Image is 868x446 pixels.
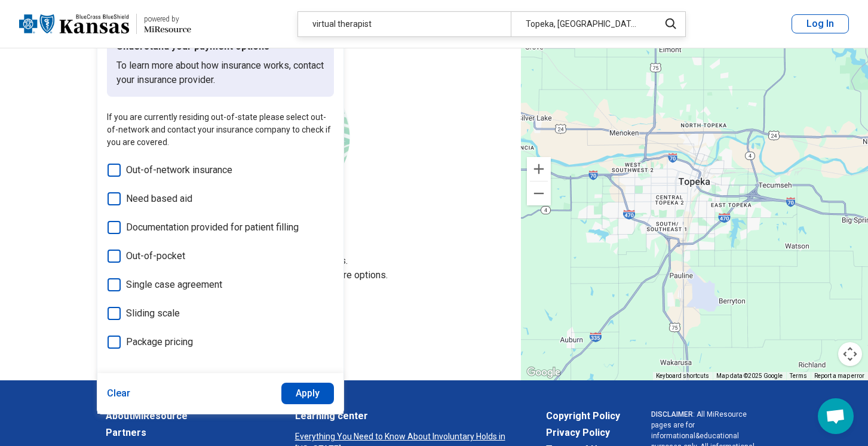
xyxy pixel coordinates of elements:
[524,365,563,380] a: Open this area in Google Maps (opens a new window)
[126,249,185,263] span: Out-of-pocket
[281,383,335,404] button: Apply
[126,306,180,321] span: Sliding scale
[818,398,854,434] div: Open chat
[838,342,862,366] button: Map camera controls
[814,373,864,379] a: Report a map error
[106,426,264,440] a: Partners
[527,182,551,205] button: Zoom out
[19,10,191,38] a: Blue Cross Blue Shield Kansaspowered by
[527,157,551,181] button: Zoom in
[144,14,191,24] div: powered by
[107,383,131,404] button: Clear
[792,14,849,33] button: Log In
[106,409,264,423] a: AboutMiResource
[524,365,563,380] img: Google
[107,111,334,149] p: If you are currently residing out-of-state please select out-of-network and contact your insuranc...
[126,192,192,206] span: Need based aid
[511,12,652,36] div: Topeka, [GEOGRAPHIC_DATA]
[790,373,807,379] a: Terms (opens in new tab)
[19,10,129,38] img: Blue Cross Blue Shield Kansas
[14,220,507,247] h2: Let's try again
[651,410,693,419] span: DISCLAIMER
[116,59,324,87] p: To learn more about how insurance works, contact your insurance provider.
[126,335,193,349] span: Package pricing
[126,163,232,177] span: Out-of-network insurance
[14,254,507,282] p: Sorry, your search didn’t return any results. Try removing filters or changing location to see mo...
[656,372,709,380] button: Keyboard shortcuts
[298,12,511,36] div: virtual therapist
[126,220,299,235] span: Documentation provided for patient filling
[126,278,222,292] span: Single case agreement
[716,373,783,379] span: Map data ©2025 Google
[546,426,620,440] a: Privacy Policy
[295,409,515,423] a: Learning center
[546,409,620,423] a: Copyright Policy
